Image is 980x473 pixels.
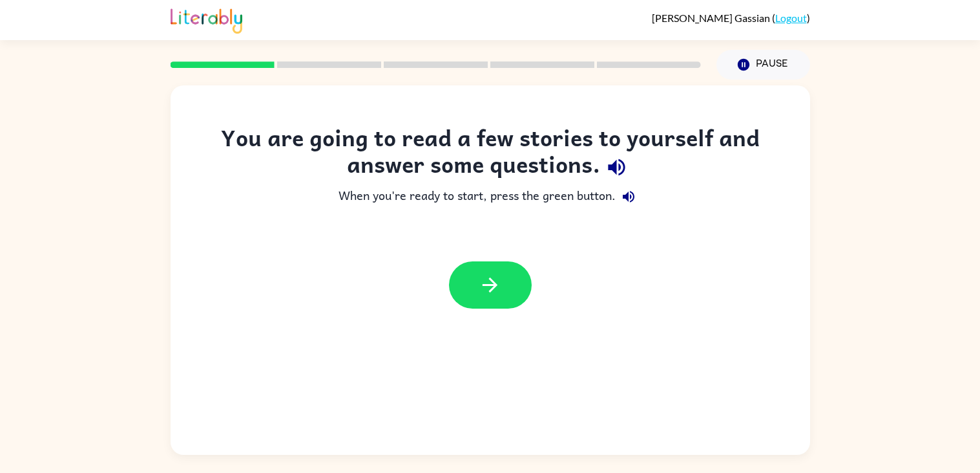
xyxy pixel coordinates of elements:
button: Pause [716,50,810,80]
a: Logout [775,12,807,24]
span: [PERSON_NAME] Gassian [652,12,772,24]
img: Literably [171,5,242,34]
div: When you're ready to start, press the green button. [196,184,784,210]
div: ( ) [652,12,810,24]
div: You are going to read a few stories to yourself and answer some questions. [196,124,784,184]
